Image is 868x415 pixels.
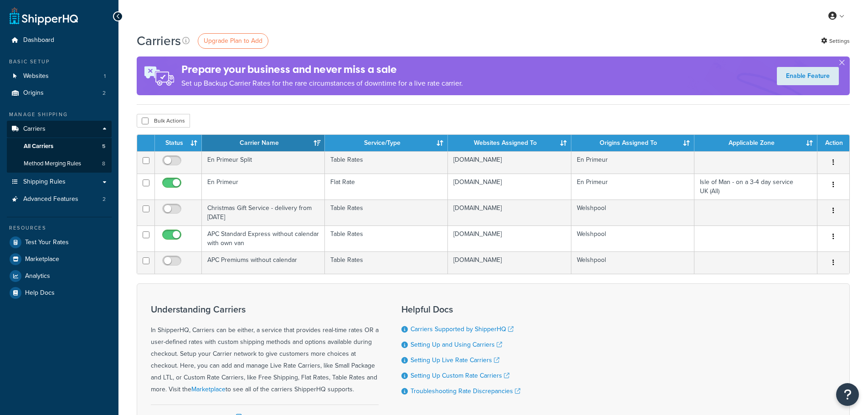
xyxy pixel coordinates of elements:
td: Table Rates [325,251,448,274]
div: In ShipperHQ, Carriers can be either, a service that provides real-time rates OR a user-defined r... [151,304,379,395]
th: Action [817,135,849,151]
p: Set up Backup Carrier Rates for the rare circumstances of downtime for a live rate carrier. [181,77,463,90]
span: Test Your Rates [25,239,69,246]
a: Settings [821,35,850,47]
th: Websites Assigned To: activate to sort column ascending [448,135,571,151]
span: 2 [103,195,106,203]
th: Status: activate to sort column ascending [155,135,202,151]
th: Service/Type: activate to sort column ascending [325,135,448,151]
a: Upgrade Plan to Add [198,33,268,49]
td: En Primeur [202,174,325,200]
th: Carrier Name: activate to sort column ascending [202,135,325,151]
li: Method Merging Rules [7,155,112,172]
h1: Carriers [137,32,181,50]
a: Analytics [7,268,112,284]
td: [DOMAIN_NAME] [448,200,571,225]
span: Upgrade Plan to Add [204,36,262,46]
span: Websites [23,72,49,80]
button: Open Resource Center [836,383,859,406]
a: Enable Feature [777,67,839,85]
a: Websites 1 [7,68,112,85]
td: En Primeur [571,151,694,174]
a: ShipperHQ Home [10,7,78,25]
td: Christmas Gift Service - delivery from [DATE] [202,200,325,225]
a: Test Your Rates [7,234,112,251]
div: Basic Setup [7,58,112,66]
span: 2 [103,89,106,97]
td: Welshpool [571,200,694,225]
span: Origins [23,89,44,97]
td: APC Standard Express without calendar with own van [202,225,325,251]
a: Dashboard [7,32,112,49]
a: Troubleshooting Rate Discrepancies [411,386,520,396]
li: Origins [7,85,112,102]
li: Advanced Features [7,191,112,208]
h4: Prepare your business and never miss a sale [181,62,463,77]
td: Welshpool [571,225,694,251]
a: Shipping Rules [7,174,112,190]
span: Marketplace [25,256,59,263]
span: Help Docs [25,289,55,297]
span: 8 [102,160,105,168]
span: Analytics [25,272,50,280]
div: Resources [7,224,112,232]
a: Marketplace [7,251,112,267]
td: [DOMAIN_NAME] [448,225,571,251]
a: Origins 2 [7,85,112,102]
a: Help Docs [7,285,112,301]
td: Isle of Man - on a 3-4 day service UK (All) [694,174,817,200]
button: Bulk Actions [137,114,190,128]
span: Method Merging Rules [24,160,81,168]
td: En Primeur [571,174,694,200]
td: APC Premiums without calendar [202,251,325,274]
td: Flat Rate [325,174,448,200]
a: Advanced Features 2 [7,191,112,208]
span: Shipping Rules [23,178,66,186]
th: Applicable Zone: activate to sort column ascending [694,135,817,151]
span: Dashboard [23,36,54,44]
li: Carriers [7,121,112,173]
span: Advanced Features [23,195,78,203]
li: Websites [7,68,112,85]
a: Setting Up Live Rate Carriers [411,355,499,365]
li: All Carriers [7,138,112,155]
span: 5 [102,143,105,150]
td: [DOMAIN_NAME] [448,251,571,274]
a: All Carriers 5 [7,138,112,155]
th: Origins Assigned To: activate to sort column ascending [571,135,694,151]
td: [DOMAIN_NAME] [448,151,571,174]
td: [DOMAIN_NAME] [448,174,571,200]
a: Carriers Supported by ShipperHQ [411,324,514,334]
td: Table Rates [325,225,448,251]
span: Carriers [23,125,46,133]
h3: Understanding Carriers [151,304,379,314]
a: Carriers [7,121,112,138]
span: 1 [104,72,106,80]
a: Marketplace [191,384,226,394]
div: Manage Shipping [7,111,112,118]
a: Setting Up and Using Carriers [411,340,502,349]
img: ad-rules-rateshop-fe6ec290ccb7230408bd80ed9643f0289d75e0ffd9eb532fc0e269fcd187b520.png [137,56,181,95]
td: Table Rates [325,200,448,225]
h3: Helpful Docs [401,304,520,314]
span: All Carriers [24,143,53,150]
a: Setting Up Custom Rate Carriers [411,371,509,380]
td: En Primeur Split [202,151,325,174]
td: Table Rates [325,151,448,174]
a: Method Merging Rules 8 [7,155,112,172]
td: Welshpool [571,251,694,274]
